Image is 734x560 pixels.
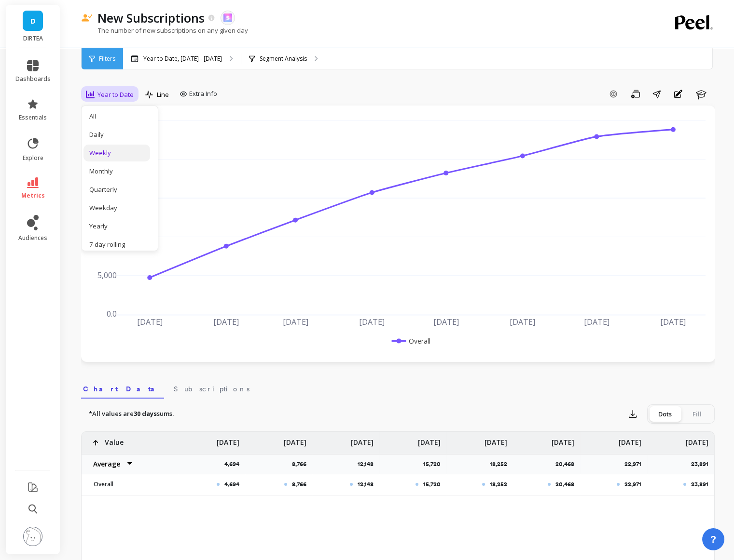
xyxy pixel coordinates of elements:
span: Chart Data [83,384,162,394]
p: [DATE] [619,432,641,447]
img: api.skio.svg [223,13,232,22]
p: 15,720 [423,480,441,488]
p: Overall [88,480,172,488]
span: explore [23,154,43,162]
span: Filters [99,55,115,63]
div: Dots [649,406,681,422]
p: Year to Date, [DATE] - [DATE] [143,55,222,63]
span: Subscriptions [174,384,249,394]
span: audiences [18,234,47,242]
div: Yearly [89,222,144,231]
p: 8,766 [292,480,306,488]
img: header icon [81,14,93,22]
p: 22,971 [624,460,647,468]
p: 20,468 [555,460,580,468]
p: 18,252 [490,460,513,468]
span: essentials [19,114,47,121]
p: 4,694 [224,460,245,468]
p: The number of new subscriptions on any given day [81,26,248,35]
p: Value [105,432,124,447]
div: All [89,112,144,121]
p: New Subscriptions [97,10,205,26]
span: dashboards [15,75,51,83]
p: [DATE] [351,432,374,447]
div: Weekday [89,203,144,213]
p: Segment Analysis [260,55,307,63]
p: 4,694 [224,480,239,488]
p: 12,148 [358,480,374,488]
p: 23,891 [691,480,708,488]
div: Quarterly [89,185,144,194]
span: D [30,15,36,27]
p: [DATE] [217,432,239,447]
div: 7-day rolling [89,240,144,249]
strong: 30 days [134,409,157,418]
p: [DATE] [485,432,507,447]
div: Monthly [89,167,144,176]
span: Line [157,90,169,99]
p: DIRTEA [15,35,51,42]
p: [DATE] [418,432,441,447]
div: Weekly [89,148,144,158]
p: [DATE] [552,432,574,447]
p: *All values are sums. [89,409,174,419]
p: 18,252 [490,480,507,488]
p: 15,720 [423,460,446,468]
div: Daily [89,130,144,139]
span: Extra Info [189,89,217,99]
span: metrics [21,192,45,200]
button: ? [702,528,724,550]
img: profile picture [23,527,42,546]
p: [DATE] [284,432,306,447]
p: 20,468 [555,480,574,488]
span: Year to Date [97,90,134,99]
p: 22,971 [624,480,641,488]
div: Fill [681,406,713,422]
nav: Tabs [81,376,715,399]
p: 23,891 [691,460,714,468]
p: 12,148 [358,460,379,468]
span: ? [710,533,716,546]
p: 8,766 [292,460,312,468]
p: [DATE] [686,432,708,447]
